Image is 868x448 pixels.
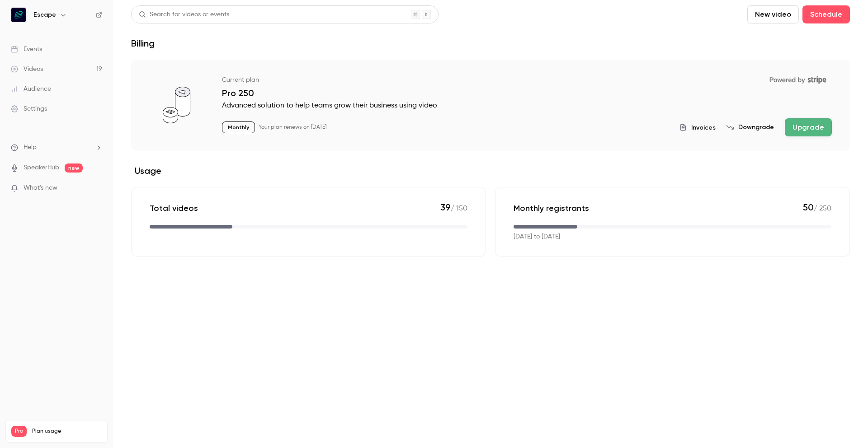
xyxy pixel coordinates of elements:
img: Escape [11,8,26,22]
div: Videos [11,65,43,74]
div: Settings [11,104,47,113]
span: new [65,163,83,173]
p: Your plan renews on [DATE] [259,124,326,131]
div: Audience [11,84,51,93]
h2: Usage [131,165,850,176]
p: / 250 [803,202,831,214]
button: New video [747,5,799,23]
p: Monthly [222,121,255,133]
span: Invoices [691,123,716,132]
span: Pro [11,426,27,437]
a: SpeakerHub [24,163,59,173]
p: Advanced solution to help teams grow their business using video [222,100,832,111]
span: 50 [803,202,814,213]
span: What's new [24,183,57,193]
p: Total videos [150,203,198,214]
button: Schedule [802,5,850,23]
div: Events [11,45,42,54]
button: Invoices [679,123,716,132]
h1: Billing [131,38,155,49]
div: Search for videos or events [139,10,229,19]
p: [DATE] to [DATE] [514,232,560,242]
iframe: Noticeable Trigger [91,184,102,192]
span: Help [24,143,37,152]
section: billing [131,60,850,257]
p: Pro 250 [222,88,832,98]
p: Current plan [222,75,259,84]
h6: Escape [33,10,56,19]
p: Monthly registrants [514,203,589,214]
p: / 150 [440,202,467,214]
span: 39 [440,202,451,213]
button: Upgrade [785,118,832,136]
button: Downgrade [726,123,774,132]
span: Plan usage [32,428,102,435]
li: help-dropdown-opener [11,143,102,152]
